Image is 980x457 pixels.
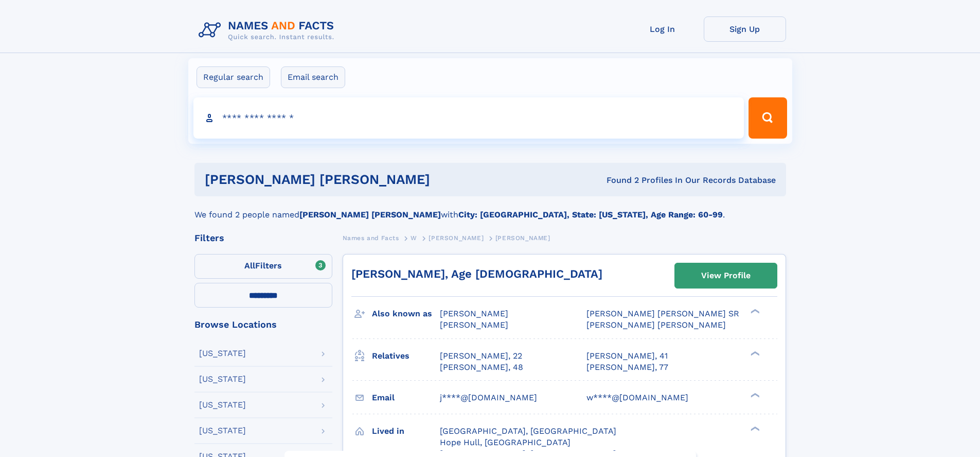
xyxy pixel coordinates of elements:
[199,349,246,358] div: [US_STATE]
[518,175,776,186] div: Found 2 Profiles In Our Records Database
[299,210,441,219] b: [PERSON_NAME] [PERSON_NAME]
[199,401,246,409] div: [US_STATE]
[372,422,440,440] h3: Lived in
[429,234,484,242] span: [PERSON_NAME]
[205,173,519,186] h1: [PERSON_NAME] [PERSON_NAME]
[458,210,723,219] b: City: [GEOGRAPHIC_DATA], State: [US_STATE], Age Range: 60-99
[704,16,786,42] a: Sign Up
[199,375,246,383] div: [US_STATE]
[749,97,787,139] button: Search Button
[586,320,726,330] span: [PERSON_NAME] [PERSON_NAME]
[440,350,522,362] a: [PERSON_NAME], 22
[429,231,484,244] a: [PERSON_NAME]
[586,362,668,373] a: [PERSON_NAME], 77
[244,261,255,270] span: All
[748,308,760,315] div: ❯
[194,233,332,243] div: Filters
[440,362,523,373] a: [PERSON_NAME], 48
[675,263,777,288] a: View Profile
[440,320,508,330] span: [PERSON_NAME]
[194,196,786,221] div: We found 2 people named with .
[440,309,508,318] span: [PERSON_NAME]
[748,392,760,398] div: ❯
[586,350,668,362] a: [PERSON_NAME], 41
[199,427,246,435] div: [US_STATE]
[194,254,332,279] label: Filters
[748,350,760,357] div: ❯
[281,66,345,88] label: Email search
[197,66,270,88] label: Regular search
[411,231,417,244] a: W
[621,16,704,42] a: Log In
[194,16,343,44] img: Logo Names and Facts
[440,437,571,447] span: Hope Hull, [GEOGRAPHIC_DATA]
[343,231,399,244] a: Names and Facts
[372,347,440,365] h3: Relatives
[495,234,550,242] span: [PERSON_NAME]
[748,425,760,432] div: ❯
[586,309,739,318] span: [PERSON_NAME] [PERSON_NAME] SR
[372,305,440,323] h3: Also known as
[194,320,332,329] div: Browse Locations
[351,267,602,280] a: [PERSON_NAME], Age [DEMOGRAPHIC_DATA]
[372,389,440,407] h3: Email
[193,97,744,139] input: search input
[411,234,417,242] span: W
[440,426,616,436] span: [GEOGRAPHIC_DATA], [GEOGRAPHIC_DATA]
[701,264,751,287] div: View Profile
